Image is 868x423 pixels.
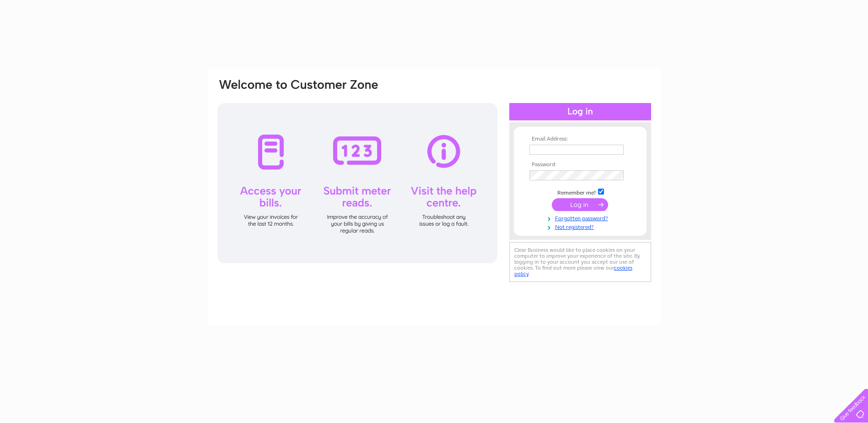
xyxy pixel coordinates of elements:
[514,265,632,277] a: cookies policy
[529,222,633,231] a: Not registered?
[527,162,633,168] th: Password:
[509,242,651,282] div: Clear Business would like to place cookies on your computer to improve your experience of the sit...
[529,213,633,222] a: Forgotten password?
[527,187,633,196] td: Remember me?
[527,136,633,142] th: Email Address:
[552,198,608,211] input: Submit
